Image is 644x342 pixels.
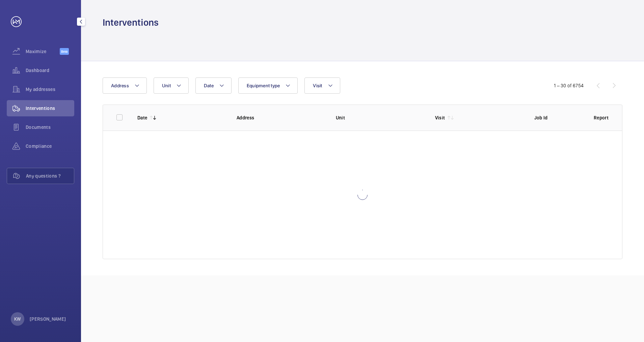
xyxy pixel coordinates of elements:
span: Beta [60,48,69,55]
p: KW [14,316,21,322]
span: Dashboard [26,67,74,74]
button: Address [103,77,147,94]
p: Visit [435,114,445,121]
p: Report [594,114,609,121]
p: Date [137,114,147,121]
button: Visit [304,77,340,94]
span: Equipment type [247,83,280,88]
button: Equipment type [238,77,298,94]
span: Maximize [26,48,60,55]
span: Compliance [26,143,74,150]
span: Any questions ? [26,173,74,179]
p: Job Id [534,114,583,121]
p: [PERSON_NAME] [30,316,66,322]
p: Unit [336,114,424,121]
span: My addresses [26,86,74,93]
span: Address [111,83,129,88]
p: Address [237,114,325,121]
button: Unit [154,77,189,94]
span: Documents [26,124,74,131]
span: Visit [313,83,322,88]
div: 1 – 30 of 6754 [554,82,584,89]
span: Interventions [26,105,74,112]
span: Unit [162,83,171,88]
h1: Interventions [103,16,159,29]
span: Date [204,83,214,88]
button: Date [195,77,232,94]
